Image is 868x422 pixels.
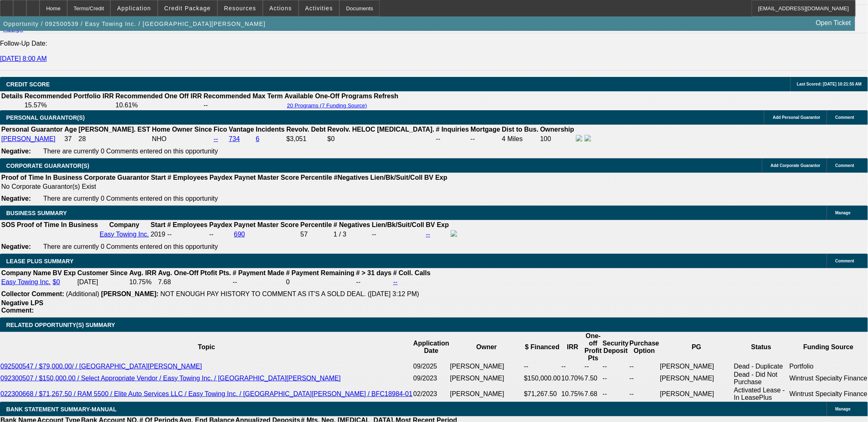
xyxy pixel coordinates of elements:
a: [PERSON_NAME] [1,135,56,142]
td: 02/2023 [413,386,449,402]
b: #Negatives [334,174,369,181]
span: There are currently 0 Comments entered on this opportunity [43,243,218,250]
th: $ Financed [524,332,561,362]
a: 6 [256,135,260,142]
td: 10.75% [129,278,157,286]
b: # Payment Made [233,269,284,276]
td: [PERSON_NAME] [660,362,734,371]
b: BV Exp [424,174,447,181]
th: SOS [1,221,16,229]
span: NOT ENOUGH PAY HISTORY TO COMMENT AS IT'S A SOLD DEAL. ([DATE] 3:12 PM) [160,290,419,297]
a: Easy Towing Inc. [100,231,149,238]
b: Percentile [300,221,332,228]
span: Credit Package [164,5,211,12]
span: PERSONAL GUARANTOR(S) [6,114,85,121]
td: 10.75% [561,386,584,402]
td: 10.70% [561,371,584,386]
b: Incidents [256,126,285,133]
th: Available One-Off Programs [284,92,373,100]
th: Security Deposit [602,332,629,362]
b: Paydex [209,221,232,228]
td: Wintrust Specialty Finance [789,386,868,402]
b: Avg. One-Off Ptofit Pts. [158,269,231,276]
a: Open Ticket [813,16,854,30]
span: -- [167,231,172,238]
td: -- [209,230,233,239]
b: # > 31 days [356,269,392,276]
a: $0 [53,278,60,285]
img: linkedin-icon.png [585,135,591,141]
b: Ownership [540,126,574,133]
button: 20 Programs (7 Funding Source) [285,102,370,109]
td: 7.68 [584,386,602,402]
td: -- [602,362,629,371]
span: CREDIT SCORE [6,81,50,88]
span: LEASE PLUS SUMMARY [6,258,74,264]
a: -- [393,278,398,285]
a: 092500547 / $79,000.00/ / [GEOGRAPHIC_DATA][PERSON_NAME] [0,363,202,370]
b: Company Name [1,269,51,276]
b: Start [151,221,166,228]
button: Credit Package [158,0,217,16]
span: Opportunity / 092500539 / Easy Towing Inc. / [GEOGRAPHIC_DATA][PERSON_NAME] [3,21,266,27]
b: Avg. IRR [129,269,157,276]
span: RELATED OPPORTUNITY(S) SUMMARY [6,322,115,328]
th: IRR [561,332,584,362]
a: 690 [234,231,245,238]
b: Dist to Bus. [502,126,539,133]
img: facebook-icon.png [576,135,583,141]
span: Comment [835,259,854,263]
b: # Employees [168,174,208,181]
span: Manage [835,407,851,411]
td: 7.50 [584,371,602,386]
span: Last Scored: [DATE] 10:21:55 AM [797,82,862,86]
span: Comment [835,115,854,120]
td: [PERSON_NAME] [450,371,524,386]
span: BUSINESS SUMMARY [6,210,67,216]
td: 100 [540,134,575,144]
td: [PERSON_NAME] [450,362,524,371]
th: Owner [450,332,524,362]
td: 09/2023 [413,371,449,386]
b: Start [151,174,166,181]
b: Percentile [301,174,332,181]
b: Company [109,221,139,228]
th: Recommended One Off IRR [115,92,202,100]
th: Funding Source [789,332,868,362]
b: # Coll. Calls [393,269,431,276]
td: 09/2025 [413,362,449,371]
b: Customer Since [77,269,128,276]
td: $150,000.00 [524,371,561,386]
b: [PERSON_NAME]: [101,290,159,297]
a: -- [214,135,218,142]
td: 28 [78,134,151,144]
td: -- [602,371,629,386]
span: Add Corporate Guarantor [771,163,821,168]
td: [PERSON_NAME] [450,386,524,402]
b: Home Owner Since [152,126,212,133]
span: There are currently 0 Comments entered on this opportunity [43,195,218,202]
span: Resources [224,5,256,12]
td: 15.57% [24,101,114,109]
a: 092300507 / $150,000.00 / Select Appropriate Vendor / Easy Towing Inc. / [GEOGRAPHIC_DATA][PERSON... [0,375,341,382]
b: Fico [214,126,227,133]
b: # Negatives [334,221,370,228]
th: Recommended Portfolio IRR [24,92,114,100]
b: Revolv. HELOC [MEDICAL_DATA]. [328,126,435,133]
td: -- [372,230,425,239]
td: -- [232,278,285,286]
td: 2019 [150,230,166,239]
b: Paynet Master Score [234,174,299,181]
td: [DATE] [77,278,128,286]
b: Vantage [229,126,254,133]
b: # Inquiries [436,126,469,133]
span: There are currently 0 Comments entered on this opportunity [43,148,218,155]
td: -- [629,362,660,371]
td: $3,051 [286,134,326,144]
img: facebook-icon.png [451,230,457,237]
th: PG [660,332,734,362]
td: [PERSON_NAME] [660,371,734,386]
td: Dead - Duplicate [734,362,789,371]
td: -- [435,134,469,144]
b: Paynet Master Score [234,221,299,228]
